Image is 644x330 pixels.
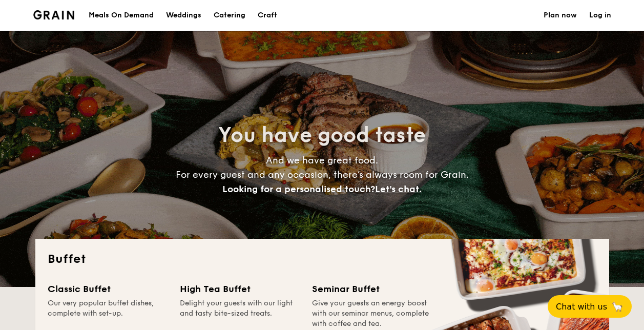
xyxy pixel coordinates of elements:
[548,295,632,318] button: Chat with us🦙
[222,183,375,195] span: Looking for a personalised touch?
[48,282,168,296] div: Classic Buffet
[48,251,597,267] h2: Buffet
[218,123,426,148] span: You have good taste
[176,155,469,195] span: And we have great food. For every guest and any occasion, there’s always room for Grain.
[33,10,75,19] img: Grain
[375,183,422,195] span: Let's chat.
[33,10,75,19] a: Logotype
[556,302,607,312] span: Chat with us
[180,298,300,329] div: Delight your guests with our light and tasty bite-sized treats.
[312,282,432,296] div: Seminar Buffet
[48,298,168,329] div: Our very popular buffet dishes, complete with set-up.
[312,298,432,329] div: Give your guests an energy boost with our seminar menus, complete with coffee and tea.
[180,282,300,296] div: High Tea Buffet
[611,301,624,313] span: 🦙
